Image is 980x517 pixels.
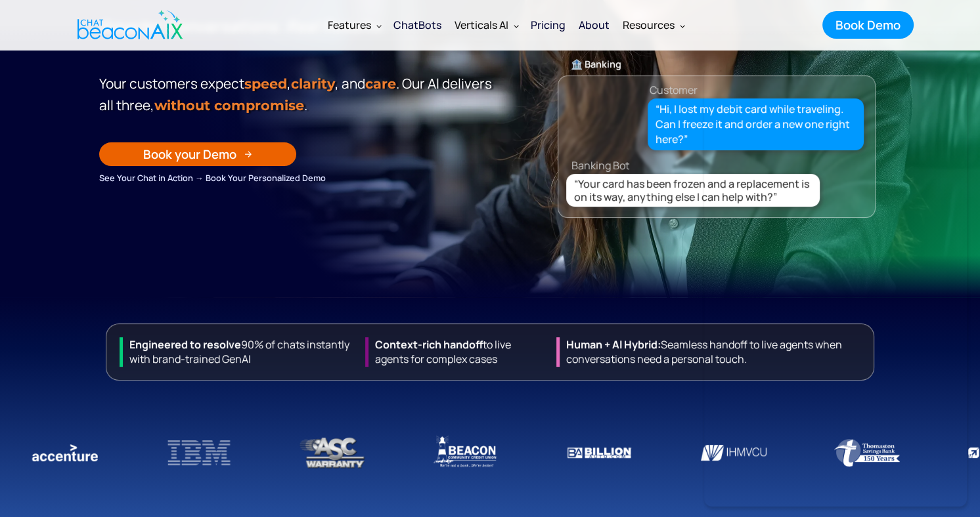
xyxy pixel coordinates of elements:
div: Features [321,9,387,41]
strong: Engineered to resolve [129,337,241,352]
strong: speed [244,75,287,92]
div: Verticals AI [448,9,524,41]
span: care [365,75,396,92]
div: Resources [616,9,690,41]
a: home [66,2,190,48]
div: Seamless handoff to live agents when conversations need a personal touch. [556,337,867,367]
div: See Your Chat in Action → Book Your Personalized Demo [99,171,497,185]
iframe: ChatBeacon Live Chat Client [704,67,967,507]
a: Book Demo [822,11,914,39]
a: Pricing [524,8,572,42]
div: Book your Demo [143,146,236,163]
div: Resources [623,16,675,34]
span: clarity [291,75,335,92]
div: 90% of chats instantly with brand-trained GenAI [120,337,355,367]
a: Book your Demo [99,142,296,166]
span: without compromise [154,97,304,114]
div: 🏦 Banking [558,55,875,73]
img: Arrow [244,150,252,158]
div: to live agents for complex cases [365,337,546,367]
img: Dropdown [514,23,519,28]
img: Dropdown [376,23,382,28]
div: ChatBots [393,16,441,34]
strong: Context-rich handoff [375,337,483,352]
div: Customer [650,81,698,99]
div: Features [328,16,371,34]
img: Empeople Credit Union using ChatBeaconAI [694,420,773,486]
div: “Hi, I lost my debit card while traveling. Can I freeze it and order a new one right here?” [656,102,857,148]
img: Dropdown [680,23,685,28]
strong: Human + Al Hybrid: [566,337,661,352]
a: About [572,8,616,42]
p: Your customers expect , , and . Our Al delivers all three, . [99,73,497,116]
div: Pricing [531,16,566,34]
div: About [579,16,610,34]
div: Book Demo [835,16,901,33]
a: ChatBots [387,8,448,42]
div: Verticals AI [455,16,508,34]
